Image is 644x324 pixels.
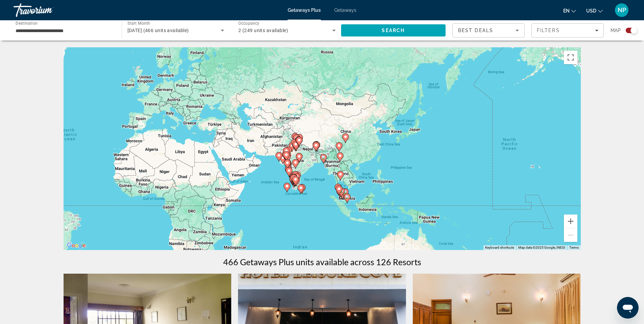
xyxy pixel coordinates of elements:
span: Start Month [127,21,150,26]
button: Filters [531,23,604,38]
span: Destination [16,21,38,25]
button: Search [341,24,446,36]
a: Travorium [14,1,81,19]
a: Getaways [334,7,356,13]
span: Map data ©2025 Google, INEGI [518,246,565,249]
span: en [563,8,570,14]
span: Search [382,28,405,33]
span: [DATE] (466 units available) [127,28,189,33]
iframe: Button to launch messaging window [617,297,639,319]
button: Toggle fullscreen view [564,51,577,64]
span: USD [586,8,596,14]
mat-select: Sort by [458,26,519,34]
h1: 466 Getaways Plus units available across 126 Resorts [223,257,421,267]
span: Map [611,26,621,35]
a: Terms (opens in new tab) [569,246,579,249]
button: Zoom in [564,215,577,228]
button: Change currency [586,6,603,16]
span: Occupancy [238,21,260,26]
span: Filters [537,28,560,33]
input: Select destination [16,27,113,35]
span: Best Deals [458,28,493,33]
button: User Menu [613,3,630,17]
button: Change language [563,6,576,16]
button: Keyboard shortcuts [485,245,514,250]
button: Zoom out [564,228,577,242]
img: Google [65,241,88,250]
span: 2 (249 units available) [238,28,288,33]
a: Open this area in Google Maps (opens a new window) [65,241,88,250]
a: Getaways Plus [288,7,321,13]
span: NP [618,7,626,14]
